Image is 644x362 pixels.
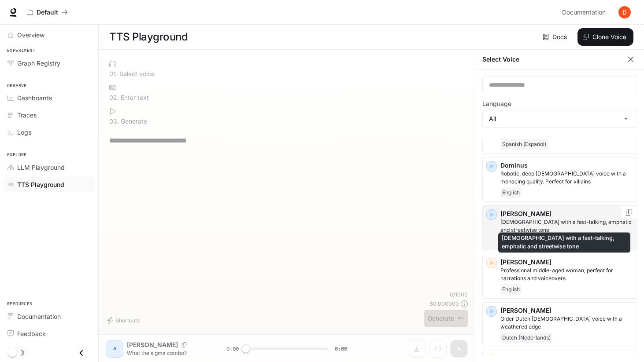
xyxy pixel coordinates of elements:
[500,284,522,295] span: English
[119,95,149,101] p: Enter text
[8,347,17,357] span: Dark mode toggle
[541,28,570,46] a: Docs
[118,71,155,77] p: Select voice
[500,218,633,234] p: Male with a fast-talking, emphatic and streetwise tone
[109,71,118,77] p: 0 1 .
[109,95,119,101] p: 0 2 .
[4,326,95,341] a: Feedback
[500,170,633,186] p: Robotic, deep male voice with a menacing quality. Perfect for villains
[500,258,633,267] p: [PERSON_NAME]
[109,28,188,46] h1: TTS Playground
[17,180,64,189] span: TTS Playground
[4,124,95,140] a: Logs
[17,163,65,172] span: LLM Playground
[500,187,522,198] span: English
[4,90,95,106] a: Dashboards
[17,312,61,321] span: Documentation
[17,110,37,120] span: Traces
[482,101,511,107] p: Language
[500,306,633,315] p: [PERSON_NAME]
[37,9,58,16] p: Default
[500,161,633,170] p: Dominus
[483,110,637,127] div: All
[17,93,52,102] span: Dashboards
[500,209,633,218] p: [PERSON_NAME]
[500,333,552,343] span: Dutch (Nederlands)
[4,160,95,175] a: LLM Playground
[17,30,44,40] span: Overview
[500,139,548,150] span: Spanish (Español)
[429,300,459,307] p: $ 0.000000
[4,55,95,71] a: Graph Registry
[616,4,633,21] button: User avatar
[500,267,633,282] p: Professional middle-aged woman, perfect for narrations and voiceovers
[17,128,31,137] span: Logs
[109,118,119,124] p: 0 3 .
[500,315,633,331] p: Older Dutch male voice with a weathered edge
[23,4,72,21] button: All workspaces
[498,233,630,253] div: [DEMOGRAPHIC_DATA] with a fast-talking, emphatic and streetwise tone
[4,107,95,123] a: Traces
[577,28,633,46] button: Clone Voice
[119,118,147,124] p: Generate
[559,4,612,21] a: Documentation
[4,309,95,324] a: Documentation
[17,59,60,68] span: Graph Registry
[618,6,631,18] img: User avatar
[562,7,606,18] span: Documentation
[4,27,95,43] a: Overview
[4,177,95,192] a: TTS Playground
[625,209,633,216] button: Copy Voice ID
[106,313,143,327] button: Shortcuts
[450,291,468,298] p: 0 / 1000
[17,329,46,338] span: Feedback
[71,344,91,362] button: Close drawer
